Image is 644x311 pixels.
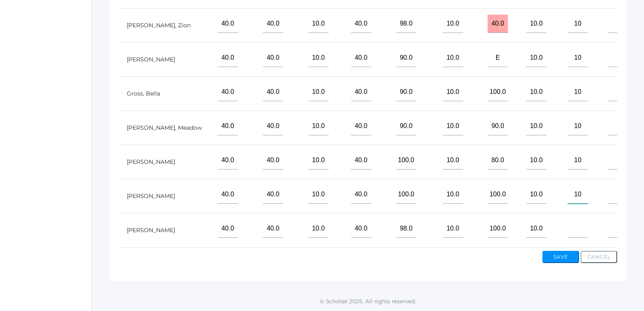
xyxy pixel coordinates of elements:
a: [PERSON_NAME] [127,226,175,234]
a: [PERSON_NAME], Zion [127,22,191,29]
a: [PERSON_NAME], Meadow [127,124,202,131]
button: Cancel [581,251,617,263]
a: [PERSON_NAME] [127,56,175,63]
a: [PERSON_NAME] [127,192,175,200]
p: © Scholae 2025. All rights reserved. [92,297,644,305]
a: Gross, Bella [127,90,160,97]
a: [PERSON_NAME] [127,158,175,165]
button: Save [542,251,579,263]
